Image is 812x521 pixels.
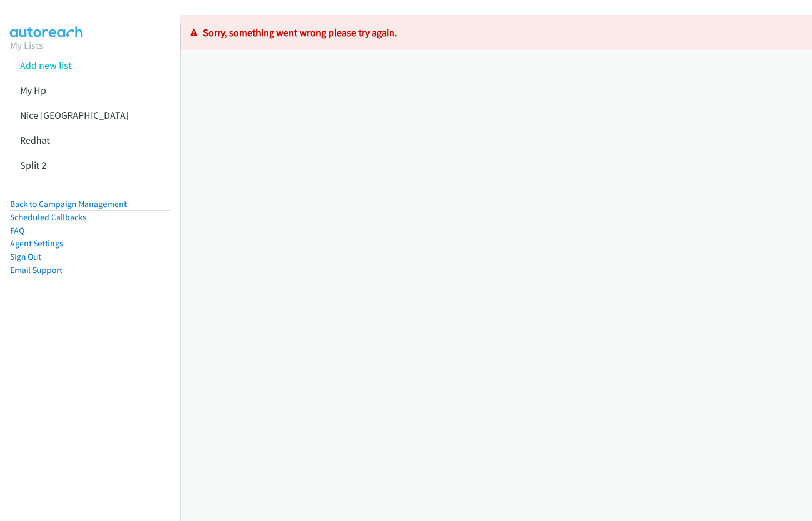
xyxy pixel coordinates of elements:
a: FAQ [10,225,24,236]
a: Email Support [10,265,62,275]
a: Back to Campaign Management [10,199,127,209]
a: My Lists [10,39,43,52]
a: My Hp [20,84,46,97]
a: Scheduled Callbacks [10,212,87,222]
a: Sign Out [10,251,41,262]
a: Agent Settings [10,238,63,249]
a: Nice [GEOGRAPHIC_DATA] [20,109,128,122]
a: Add new list [20,59,72,72]
a: Redhat [20,134,50,146]
p: Sorry, something went wrong please try again. [190,25,802,40]
a: Split 2 [20,159,47,171]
